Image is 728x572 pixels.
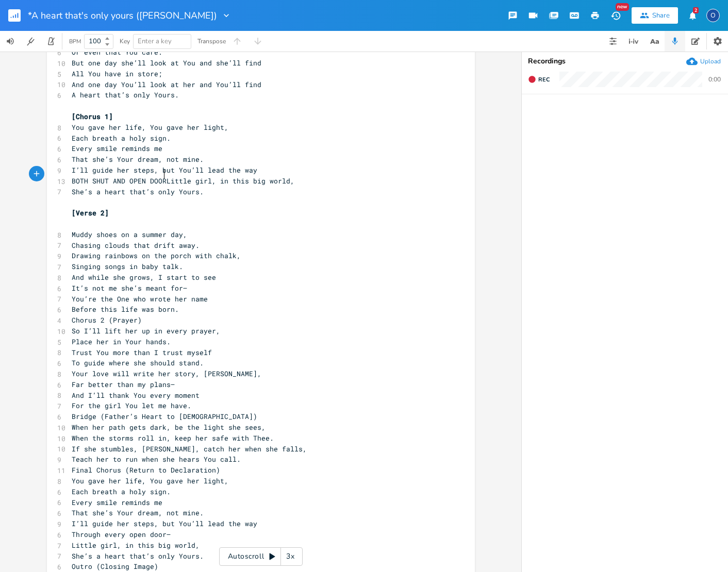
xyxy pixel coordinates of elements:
[72,348,212,357] span: Trust You more than I trust myself
[72,369,261,378] span: Your love will write her story, [PERSON_NAME],
[72,433,274,443] span: When the storms roll in, keep her safe with Thee.
[72,326,220,335] span: So I’ll lift her up in every prayer,
[72,358,204,367] span: To guide where she should stand.
[72,144,162,153] span: Every smile reminds me
[528,58,722,65] div: Recordings
[72,58,261,68] span: But one day she’ll look at You and she’ll find
[72,380,175,389] span: Far better than my plans—
[693,7,699,13] div: 2
[72,508,204,517] span: That she’s Your dream, not mine.
[72,476,228,485] span: You gave her life, You gave her light,
[72,294,208,304] span: You’re the One who wrote her name
[72,90,179,99] span: A heart that’s only Yours.
[538,76,550,83] span: Rec
[72,208,109,217] span: [Verse 2]
[219,547,303,566] div: Autoscroll
[72,251,241,260] span: Drawing rainbows on the porch with chalk,
[72,283,187,293] span: It’s not me she’s meant for—
[72,80,261,89] span: And one day You’ll look at her and You’ll find
[72,498,162,507] span: Every smile reminds me
[72,455,241,464] span: Teach her to run when she hears You call.
[72,273,216,282] span: And while she grows, I start to see
[138,37,172,46] span: Enter a key
[72,187,204,196] span: She’s a heart that’s only Yours.
[72,133,171,143] span: Each breath a holy sign.
[72,444,307,453] span: If she stumbles, [PERSON_NAME], catch her when she falls,
[72,165,257,175] span: I’ll guide her steps, but You’ll lead the way
[72,123,228,132] span: You gave her life, You gave her light,
[72,465,220,475] span: Final Chorus (Return to Declaration)
[72,551,204,561] span: She’s a heart that’s only Yours.
[28,11,217,20] span: *A heart that's only yours ([PERSON_NAME])
[72,262,183,271] span: Singing songs in baby talk.
[69,39,81,44] div: BPM
[72,176,294,186] span: BOTH SHUT AND OPEN DOORLittle girl, in this big world,
[72,47,162,57] span: Or even that You care.
[72,230,187,239] span: Muddy shoes on a summer day,
[72,112,113,121] span: [Chorus 1]
[682,6,703,25] button: 2
[72,305,179,314] span: Before this life was born.
[72,562,158,571] span: Outro (Closing Image)
[72,519,257,528] span: I’ll guide her steps, but You’ll lead the way
[72,487,171,496] span: Each breath a holy sign.
[72,69,162,78] span: All You have in store;
[524,71,554,88] button: Rec
[708,76,721,82] div: 0:00
[72,241,200,250] span: Chasing clouds that drift away.
[72,412,257,421] span: Bridge (Father’s Heart to [DEMOGRAPHIC_DATA])
[700,57,721,65] div: Upload
[120,38,130,44] div: Key
[652,11,670,20] div: Share
[281,547,300,566] div: 3x
[616,3,629,11] div: New
[706,4,720,27] button: O
[72,530,171,539] span: Through every open door—
[72,391,200,400] span: And I’ll thank You every moment
[72,155,204,164] span: That she’s Your dream, not mine.
[72,315,142,325] span: Chorus 2 (Prayer)
[72,541,200,550] span: Little girl, in this big world,
[706,9,720,22] div: Old Kountry
[72,337,171,346] span: Place her in Your hands.
[72,423,266,432] span: When her path gets dark, be the light she sees,
[632,7,678,24] button: Share
[72,401,191,410] span: For the girl You let me have.
[605,6,626,25] button: New
[197,38,226,44] div: Transpose
[686,56,721,67] button: Upload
